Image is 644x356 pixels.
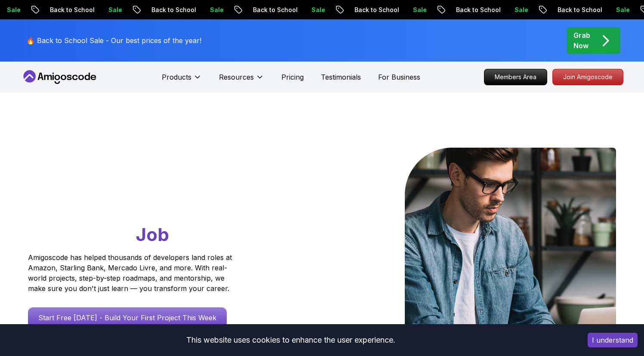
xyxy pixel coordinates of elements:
a: Start Free [DATE] - Build Your First Project This Week [28,307,227,328]
p: Sale [287,6,315,14]
p: Members Area [484,69,547,85]
button: Resources [219,72,264,89]
p: Sale [389,6,416,14]
span: Job [136,223,169,245]
p: Back to School [330,6,389,14]
button: Accept cookies [588,333,638,347]
p: Grab Now [573,30,590,51]
p: Back to School [229,6,287,14]
p: Back to School [533,6,592,14]
a: Testimonials [321,72,361,82]
a: Members Area [484,69,547,85]
p: Products [162,72,191,82]
p: Sale [186,6,213,14]
a: Join Amigoscode [552,69,623,85]
a: Pricing [281,72,304,82]
p: Back to School [127,6,186,14]
p: Join Amigoscode [553,69,623,85]
p: 🔥 Back to School Sale - Our best prices of the year! [26,35,201,46]
p: Sale [592,6,619,14]
a: For Business [378,72,420,82]
p: Sale [490,6,518,14]
p: Amigoscode has helped thousands of developers land roles at Amazon, Starling Bank, Mercado Livre,... [28,252,234,294]
p: Sale [84,6,112,14]
p: Back to School [26,6,84,14]
h1: Go From Learning to Hired: Master Java, Spring Boot & Cloud Skills That Get You the [28,148,265,247]
p: Back to School [432,6,490,14]
p: Resources [219,72,254,82]
div: This website uses cookies to enhance the user experience. [6,331,575,350]
button: Products [162,72,202,89]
